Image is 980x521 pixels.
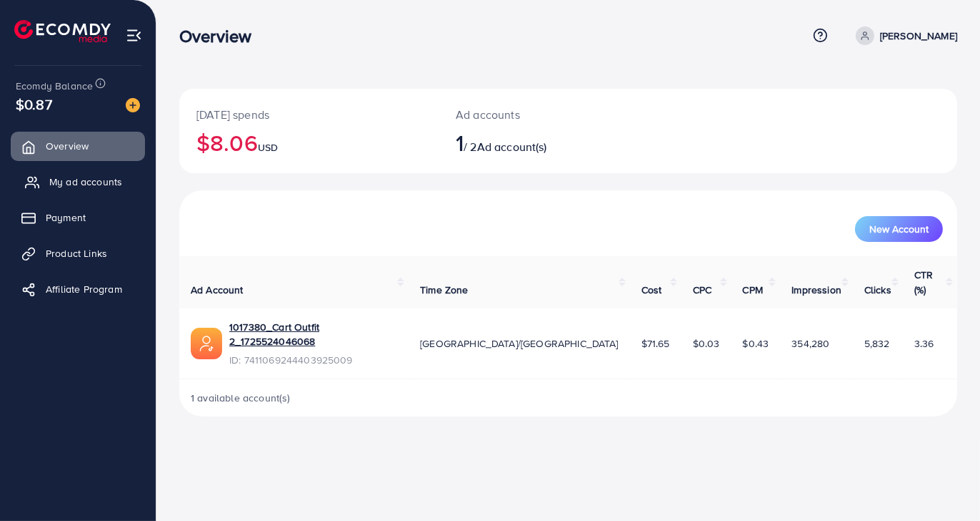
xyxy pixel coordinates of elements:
span: CPC [693,283,711,297]
h2: / 2 [456,129,616,156]
p: [DATE] spends [196,106,421,123]
img: image [126,98,140,112]
span: $0.43 [743,336,769,351]
a: Affiliate Program [11,275,145,303]
span: CTR (%) [914,268,933,296]
span: $0.87 [16,94,52,115]
span: 5,832 [864,336,890,351]
span: ID: 7411069244403925009 [229,353,397,367]
span: Product Links [46,246,107,260]
span: [GEOGRAPHIC_DATA]/[GEOGRAPHIC_DATA] [420,336,619,351]
h2: $8.06 [196,129,421,156]
p: [PERSON_NAME] [880,27,957,44]
a: [PERSON_NAME] [850,26,957,45]
span: $71.65 [641,336,670,351]
span: USD [258,140,278,155]
span: 3.36 [914,336,934,351]
button: New Account [855,216,943,242]
span: Ecomdy Balance [16,79,93,93]
span: 1 [456,126,464,159]
span: Overview [46,139,89,153]
img: ic-ads-acc.e4c84228.svg [191,328,222,359]
span: Ad account(s) [477,139,547,155]
h3: Overview [179,26,263,47]
img: menu [126,27,142,44]
span: Payment [46,210,86,225]
span: 354,280 [791,336,829,351]
p: Ad accounts [456,106,616,123]
span: Affiliate Program [46,282,122,296]
a: Overview [11,132,145,160]
a: Product Links [11,239,145,268]
span: Clicks [864,283,891,297]
span: My ad accounts [49,175,122,189]
span: 1 available account(s) [191,391,291,405]
span: New Account [869,224,929,234]
a: My ad accounts [11,167,145,196]
span: CPM [743,283,763,297]
span: Ad Account [191,283,244,297]
span: Impression [791,283,841,297]
span: $0.03 [693,336,720,351]
a: 1017380_Cart Outfit 2_1725524046068 [229,320,397,349]
span: Time Zone [420,283,468,297]
span: Cost [641,283,662,297]
img: logo [14,20,111,42]
a: Payment [11,203,145,232]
